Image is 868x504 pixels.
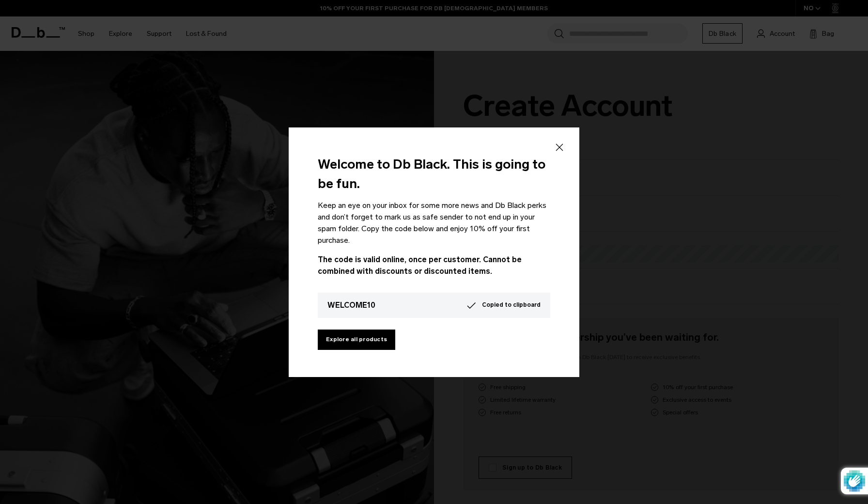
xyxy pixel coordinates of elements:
span: Copied to clipboard [482,300,541,309]
a: Explore all products [318,330,395,350]
span: The code is valid online, once per customer. Cannot be combined with discounts or discounted items. [318,255,522,276]
h3: Welcome to Db Black. This is going to be fun. [318,155,550,194]
img: Protected by hCaptcha [844,468,865,494]
div: WELCOME10 [327,299,375,311]
p: Keep an eye on your inbox for some more news and Db Black perks and don’t forget to mark us as sa... [318,200,550,246]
